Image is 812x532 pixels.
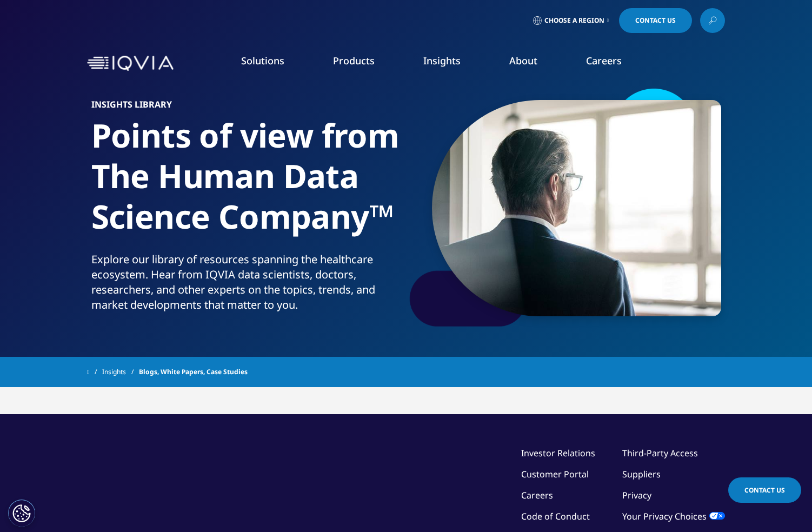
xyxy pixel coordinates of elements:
a: Solutions [241,54,284,67]
p: Explore our library of resources spanning the healthcare ecosystem. Hear from IQVIA data scientis... [91,252,402,319]
a: Contact Us [619,8,692,33]
nav: Primary [178,38,725,89]
a: Third-Party Access [622,447,698,459]
h1: Points of view from The Human Data Science Company™ [91,115,402,252]
a: Contact Us [728,477,801,503]
img: gettyimages-994519422-900px.jpg [432,100,721,316]
img: IQVIA Healthcare Information Technology and Pharma Clinical Research Company [87,56,174,71]
a: About [509,54,537,67]
button: Cookies Settings [8,500,35,527]
a: Privacy [622,489,651,501]
a: Your Privacy Choices [622,510,725,522]
span: Contact Us [744,486,785,495]
a: Customer Portal [521,468,589,480]
a: Products [333,54,375,67]
a: Insights [423,54,461,67]
span: Contact Us [635,17,676,24]
h6: Insights Library [91,100,402,115]
a: Insights [102,362,139,382]
a: Careers [586,54,622,67]
span: Choose a Region [544,16,604,25]
a: Investor Relations [521,447,595,459]
a: Code of Conduct [521,510,590,522]
a: Careers [521,489,553,501]
span: Blogs, White Papers, Case Studies [139,362,248,382]
a: Suppliers [622,468,661,480]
